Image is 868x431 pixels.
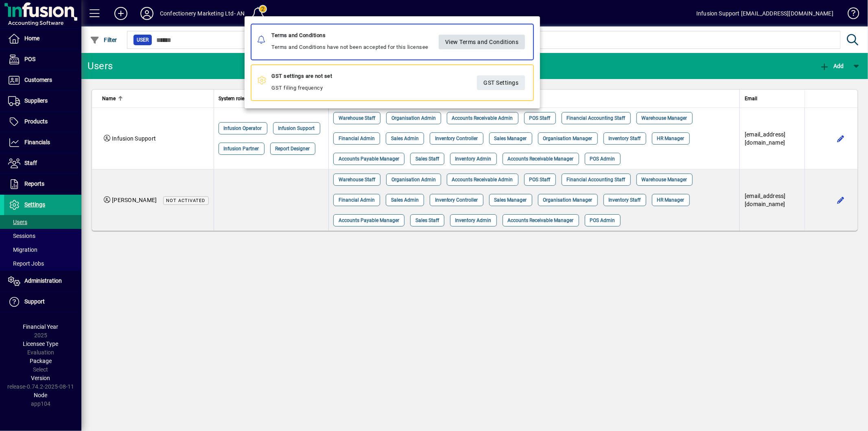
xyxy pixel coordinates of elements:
[483,76,518,89] span: GST Settings
[271,71,332,94] div: GST filing frequency
[271,71,332,81] div: GST settings are not set
[445,35,519,48] span: View Terms and Conditions
[477,75,525,90] a: GST Settings
[271,31,429,53] div: Terms and Conditions have not been accepted for this licensee
[271,31,429,40] div: Terms and Conditions
[439,35,525,49] a: View Terms and Conditions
